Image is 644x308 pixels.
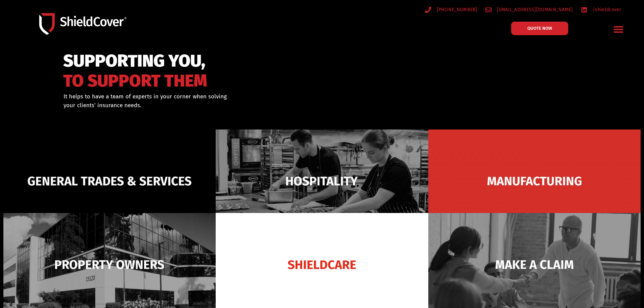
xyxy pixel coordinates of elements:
a: [EMAIL_ADDRESS][DOMAIN_NAME] [485,5,573,14]
a: QUOTE NOW [511,22,568,35]
span: [PHONE_NUMBER] [435,5,477,14]
div: It helps to have a team of experts in your corner when solving [64,92,357,110]
img: Shield-Cover-Underwriting-Australia-logo-full [39,13,126,34]
span: [EMAIL_ADDRESS][DOMAIN_NAME] [495,5,573,14]
span: QUOTE NOW [527,26,552,30]
a: [PHONE_NUMBER] [425,5,477,14]
a: /shieldcover [581,5,621,14]
div: Menu Toggle [611,21,627,37]
span: /shieldcover [591,5,621,14]
span: SUPPORTING YOU, [63,54,207,68]
p: your clients’ insurance needs. [64,101,357,110]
